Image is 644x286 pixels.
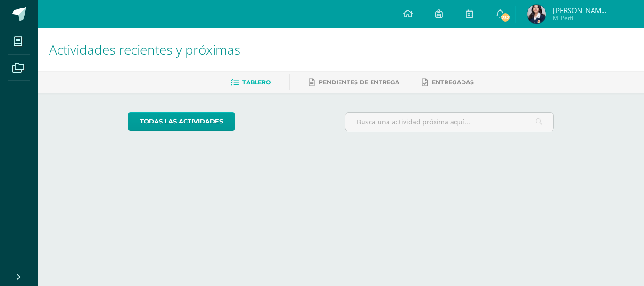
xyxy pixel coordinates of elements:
[500,12,511,23] span: 232
[432,79,474,86] span: Entregadas
[319,79,399,86] span: Pendientes de entrega
[49,41,240,58] span: Actividades recientes y próximas
[242,79,271,86] span: Tablero
[553,14,610,22] span: Mi Perfil
[309,75,399,90] a: Pendientes de entrega
[422,75,474,90] a: Entregadas
[345,113,554,131] input: Busca una actividad próxima aquí...
[527,5,546,24] img: 92a7ac4ffeec547b47a54102602658d0.png
[128,112,235,131] a: todas las Actividades
[231,75,271,90] a: Tablero
[553,6,610,15] span: [PERSON_NAME][DATE]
